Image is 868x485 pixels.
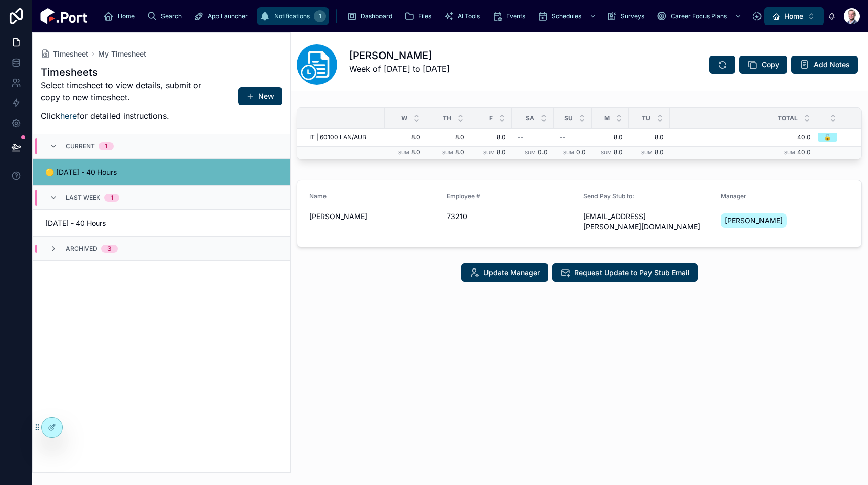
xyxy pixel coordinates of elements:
a: Timesheet [41,49,88,59]
div: scrollable content [95,5,764,27]
span: Schedules [552,12,581,20]
span: Search [161,12,182,20]
span: 8.0 [497,148,506,156]
span: Add Notes [813,60,850,70]
span: Th [443,114,451,122]
a: AI Tools [441,7,487,25]
h1: [PERSON_NAME] [349,48,450,63]
button: New [238,87,282,105]
div: 🔓 [824,133,831,142]
a: My Timesheet [98,49,146,59]
span: [EMAIL_ADDRESS][PERSON_NAME][DOMAIN_NAME] [583,211,713,232]
span: Sa [526,114,534,122]
span: Employee # [447,192,480,200]
button: Update Manager [461,263,548,282]
button: Request Update to Pay Stub Email [552,263,698,282]
span: 8.0 [411,148,420,156]
span: Events [506,12,525,20]
a: [DATE] - 40 Hours [33,209,290,236]
span: Home [784,11,803,21]
span: 0.0 [538,148,548,156]
span: Request Update to Pay Stub Email [574,267,690,278]
span: 40.0 [797,148,811,156]
button: Copy [739,56,787,74]
span: Notifications [274,12,310,20]
p: Week of [DATE] to [DATE] [349,63,450,75]
span: AI Tools [458,12,480,20]
span: Archived [66,245,97,253]
small: Sum [601,150,612,155]
span: 8.0 [455,148,464,156]
span: Dashboard [361,12,392,20]
span: W [401,114,407,122]
span: [DATE] - 40 Hours [45,218,156,228]
a: Events [489,7,532,25]
span: M [604,114,610,122]
span: -- [560,133,566,141]
small: Sum [525,150,536,155]
small: Sum [641,150,653,155]
img: App logo [40,8,87,24]
span: IT | 60100 LAN/AUB [309,133,366,141]
small: Sum [563,150,574,155]
span: Timesheet [53,49,88,59]
small: Sum [483,150,495,155]
a: App Launcher [191,7,255,25]
p: Click for detailed instructions. [41,110,206,122]
span: Current [66,142,95,150]
button: Select Button [764,7,824,25]
span: 73210 [447,211,576,222]
span: 8.0 [598,133,623,141]
a: Search [144,7,189,25]
div: 3 [107,245,112,253]
span: 8.0 [476,133,506,141]
h1: Timesheets [41,65,206,79]
span: 8.0 [391,133,420,141]
span: 8.0 [655,148,664,156]
small: Sum [398,150,409,155]
span: 40.0 [676,133,811,141]
span: App Launcher [208,12,248,20]
a: Surveys [604,7,652,25]
span: Last Week [66,194,100,202]
span: Name [309,192,327,200]
span: Files [418,12,431,20]
span: Send Pay Stub to: [583,192,634,200]
div: 1 [314,10,326,22]
span: Career Focus Plans [671,12,727,20]
span: Home [118,12,135,20]
span: Manager [721,192,746,200]
small: Sum [442,150,453,155]
a: Notifications1 [257,7,329,25]
span: [PERSON_NAME] [725,215,783,226]
span: 8.0 [432,133,464,141]
span: Surveys [621,12,644,20]
div: 1 [105,142,107,150]
span: -- [518,133,524,141]
a: Career Focus Plans [654,7,747,25]
span: Copy [762,60,779,70]
span: Su [564,114,573,122]
span: 🟡 [DATE] - 40 Hours [45,167,156,177]
p: Select timesheet to view details, submit or copy to new timesheet. [41,79,206,103]
button: Add Notes [791,56,858,74]
span: 8.0 [614,148,623,156]
div: 1 [111,194,113,202]
span: F [489,114,493,122]
a: 🟡 [DATE] - 40 Hours [33,158,290,185]
span: Update Manager [483,267,540,278]
a: Dashboard [344,7,399,25]
span: [PERSON_NAME] [309,211,439,222]
span: 8.0 [635,133,664,141]
a: Home [100,7,142,25]
a: here [60,111,77,121]
span: 0.0 [576,148,586,156]
small: Sum [784,150,795,155]
span: Tu [642,114,650,122]
a: Schedules [534,7,602,25]
a: Files [401,7,439,25]
span: Total [778,114,798,122]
